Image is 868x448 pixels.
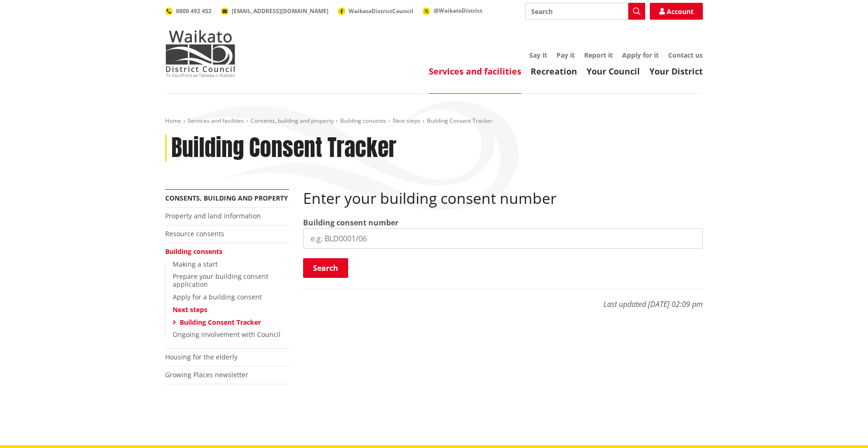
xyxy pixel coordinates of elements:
[303,228,703,249] input: e.g. BLD0001/06
[429,66,521,77] a: Services and facilities
[173,260,218,269] a: Making a start
[221,7,328,15] a: [EMAIL_ADDRESS][DOMAIN_NAME]
[338,7,413,15] a: WaikatoDistrictCouncil
[393,117,420,125] a: Next steps
[165,117,703,125] nav: breadcrumb
[340,117,386,125] a: Building consents
[556,51,575,60] a: Pay it
[165,30,236,77] img: Waikato District Council - Te Kaunihera aa Takiwaa o Waikato
[423,7,482,15] a: @WaikatoDistrict
[173,292,262,301] a: Apply for a building consent
[303,258,348,278] button: Search
[165,229,224,238] a: Resource consents
[584,51,613,60] a: Report it
[165,117,181,125] a: Home
[232,7,328,15] span: [EMAIL_ADDRESS][DOMAIN_NAME]
[180,318,261,327] a: Building Consent Tracker
[531,66,577,77] a: Recreation
[586,66,640,77] a: Your Council
[434,7,482,15] span: @WaikatoDistrict
[303,289,703,310] p: Last updated [DATE] 02:09 pm
[529,51,547,60] a: Say it
[173,272,268,289] a: Prepare your building consent application
[650,3,703,20] a: Account
[668,51,703,60] a: Contact us
[622,51,659,60] a: Apply for it
[165,370,248,379] a: Growing Places newsletter
[188,117,244,125] a: Services and facilities
[303,189,703,207] h2: Enter your building consent number
[165,194,288,202] a: Consents, building and property
[251,117,334,125] a: Consents, building and property
[165,352,237,361] a: Housing for the elderly
[649,66,703,77] a: Your District
[173,305,207,314] a: Next steps
[165,247,222,256] a: Building consents
[165,211,261,220] a: Property and land information
[176,7,212,15] span: 0800 492 452
[165,7,212,15] a: 0800 492 452
[171,134,396,162] h1: Building Consent Tracker
[427,117,493,125] span: Building Consent Tracker
[525,3,645,20] input: Search input
[173,330,281,339] a: Ongoing involvement with Council
[303,217,398,228] label: Building consent number
[349,7,413,15] span: WaikatoDistrictCouncil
